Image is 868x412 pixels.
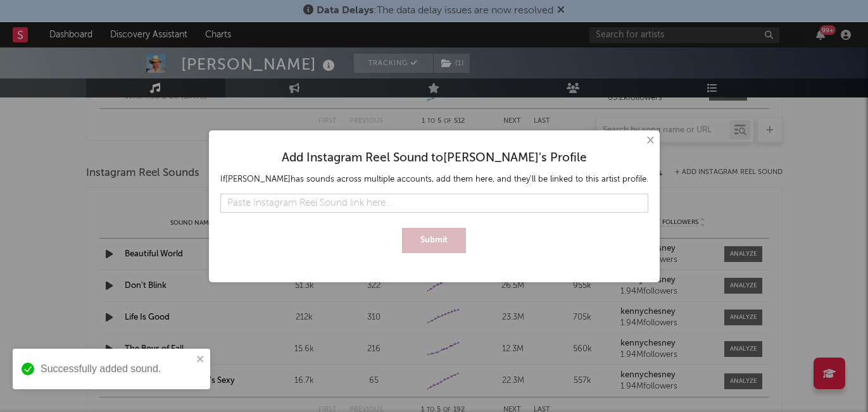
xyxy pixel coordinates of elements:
[643,134,657,147] button: ×
[41,361,192,377] div: Successfully added sound.
[220,194,648,213] input: Paste Instagram Reel Sound link here...
[220,151,648,166] div: Add Instagram Reel Sound to [PERSON_NAME] 's Profile
[220,173,648,186] div: If [PERSON_NAME] has sounds across multiple accounts, add them here, and they'll be linked to thi...
[196,354,205,366] button: close
[402,228,466,253] button: Submit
